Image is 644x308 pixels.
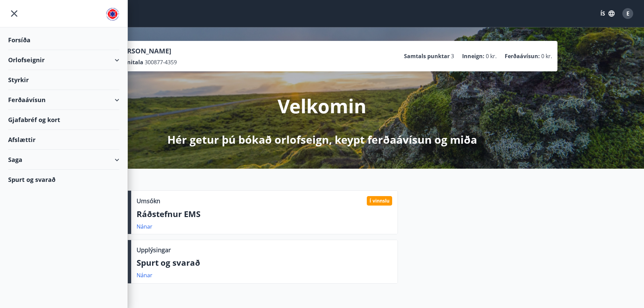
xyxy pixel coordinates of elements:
[8,7,20,20] button: menu
[137,196,160,205] p: Umsókn
[620,5,636,22] button: E
[137,271,152,279] a: Nánar
[486,52,497,60] span: 0 kr.
[505,52,540,60] p: Ferðaávísun :
[8,90,119,110] div: Ferðaávísun
[137,245,171,254] p: Upplýsingar
[367,196,392,206] div: Í vinnslu
[404,52,450,60] p: Samtals punktar
[167,132,477,147] p: Hér getur þú bókað orlofseign, keypt ferðaávísun og miða
[8,150,119,170] div: Saga
[137,257,392,268] p: Spurt og svarað
[145,58,177,66] span: 300877-4359
[106,7,119,21] img: union_logo
[8,170,119,189] div: Spurt og svarað
[451,52,454,60] span: 3
[278,93,366,119] p: Velkomin
[626,10,629,17] span: E
[462,52,484,60] p: Inneign :
[117,46,177,56] p: [PERSON_NAME]
[8,30,119,50] div: Forsíða
[137,208,392,220] p: Ráðstefnur EMS
[597,7,618,20] button: ÍS
[8,110,119,130] div: Gjafabréf og kort
[117,58,143,66] p: Kennitala
[8,70,119,90] div: Styrkir
[8,50,119,70] div: Orlofseignir
[8,130,119,150] div: Afslættir
[541,52,552,60] span: 0 kr.
[137,223,152,230] a: Nánar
